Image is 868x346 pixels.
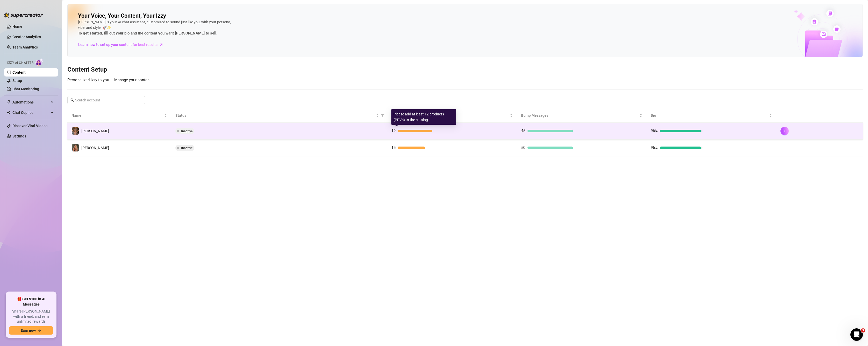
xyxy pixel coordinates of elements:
img: logo-BBDzfeDw.svg [4,12,43,18]
a: Settings [12,134,26,138]
input: Search account [75,97,138,103]
span: arrow-right [38,329,41,332]
span: Bio [651,113,768,118]
button: Earn nowarrow-right [9,326,53,335]
span: Bump Messages [521,113,639,118]
img: ai-chatter-content-library-cLFOSyPT.png [782,4,863,57]
span: Learn how to set up your content for best results [78,42,157,47]
span: 19 [391,128,396,133]
th: Name [67,108,171,123]
span: 45 [521,128,525,133]
span: 96% [651,128,658,133]
span: 96% [651,145,658,150]
span: Inactive [181,129,193,133]
th: Products [387,108,517,123]
span: Automations [12,98,49,106]
span: right [783,129,786,133]
span: Personalized Izzy to you — Manage your content. [67,78,152,82]
strong: To get started, fill out your bio and the content you want [PERSON_NAME] to sell. [78,31,217,36]
span: filter [381,114,384,117]
a: Content [12,70,26,74]
a: Creator Analytics [12,33,54,41]
img: Chat Copilot [7,111,10,114]
a: Discover Viral Videos [12,124,47,128]
a: Home [12,24,22,29]
span: arrow-right [159,42,164,47]
th: Bump Messages [517,108,647,123]
a: Chat Monitoring [12,87,39,91]
span: thunderbolt [7,100,11,104]
img: Kelly [72,144,79,151]
span: Share [PERSON_NAME] with a friend, and earn unlimited rewards [9,309,53,324]
h2: Your Voice, Your Content, Your Izzy [78,12,166,19]
span: Chat Copilot [12,108,49,117]
span: Izzy AI Chatter [7,60,33,65]
div: [PERSON_NAME] is your AI chat assistant, customized to sound just like you, with your persona, vi... [78,19,233,37]
a: Team Analytics [12,45,38,49]
span: [PERSON_NAME] [81,129,109,133]
span: filter [380,112,385,119]
span: 🎁 Get $100 in AI Messages [9,297,53,307]
span: [PERSON_NAME] [81,146,109,150]
span: Inactive [181,146,193,150]
span: Earn now [21,328,36,333]
span: 50 [521,145,525,150]
h3: Content Setup [67,66,863,74]
span: Status [175,113,375,118]
img: Kelly [72,127,79,135]
iframe: Intercom live chat [850,328,863,341]
th: Status [171,108,388,123]
span: 15 [391,145,396,150]
div: Please add at least 12 products (PPVs) to the catalog [391,109,456,125]
th: Bio [647,108,776,123]
span: 3 [861,328,865,333]
a: Setup [12,79,22,83]
a: Learn how to set up your content for best results [78,40,167,49]
span: search [70,98,74,102]
button: right [780,127,789,135]
img: AI Chatter [35,58,44,66]
span: Name [71,113,163,118]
